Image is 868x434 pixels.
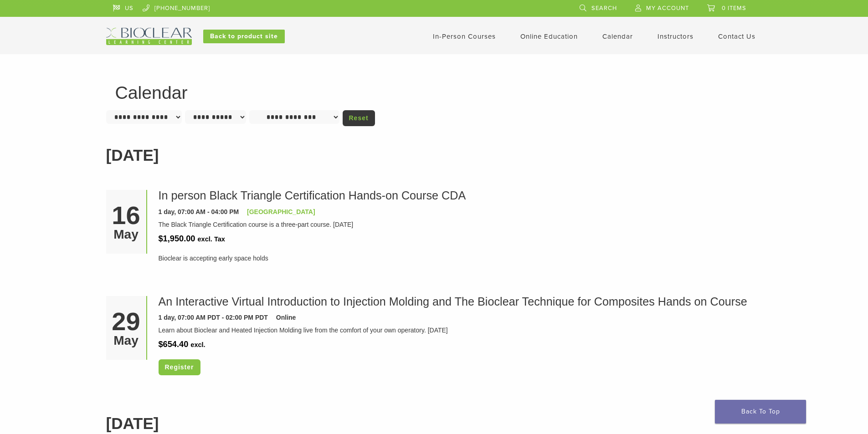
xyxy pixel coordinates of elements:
span: excl. Tax [197,235,225,243]
a: [GEOGRAPHIC_DATA] [247,208,315,215]
a: Reset [343,110,375,126]
div: Learn about Bioclear and Heated Injection Molding live from the comfort of your own operatory. [D... [159,326,755,335]
span: $654.40 [159,340,189,349]
a: Instructors [657,32,693,41]
a: Back To Top [715,400,806,424]
div: Bioclear is accepting early space holds [159,254,755,263]
h2: [DATE] [106,143,762,168]
div: May [109,228,143,241]
a: Register [159,359,200,375]
span: $1,950.00 [159,234,195,243]
a: Back to product site [203,30,285,43]
span: My Account [646,5,689,12]
div: 29 [109,309,143,334]
h1: Calendar [115,84,753,102]
a: Contact Us [718,32,755,41]
a: In person Black Triangle Certification Hands-on Course CDA [159,189,466,202]
a: Calendar [602,32,633,41]
span: excl. [190,341,205,348]
a: Online Education [520,32,578,41]
span: 0 items [722,5,746,12]
div: 1 day, 07:00 AM PDT - 02:00 PM PDT [159,313,268,322]
img: Bioclear [106,28,192,45]
div: The Black Triangle Certification course is a three-part course. [DATE] [159,220,755,230]
div: 1 day, 07:00 AM - 04:00 PM [159,207,239,217]
a: An Interactive Virtual Introduction to Injection Molding and The Bioclear Technique for Composite... [159,295,747,308]
span: Search [591,5,617,12]
div: May [109,334,143,347]
div: 16 [109,203,143,228]
a: In-Person Courses [433,32,496,41]
div: Online [276,313,296,322]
